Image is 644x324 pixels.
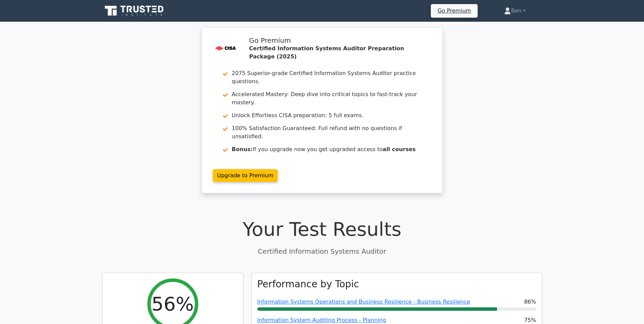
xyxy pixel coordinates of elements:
[257,317,386,323] a: Information System Auditing Process - Planning
[257,299,470,305] a: Information Systems Operations and Business Resilience - Business Resilience
[151,292,194,315] h2: 56%
[102,246,542,256] p: Certified Information Systems Auditor
[524,298,536,306] span: 86%
[257,278,359,290] h3: Performance by Topic
[213,169,278,182] a: Upgrade to Premium
[434,6,475,15] a: Go Premium
[488,4,542,18] a: Ben
[102,218,542,240] h1: Your Test Results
